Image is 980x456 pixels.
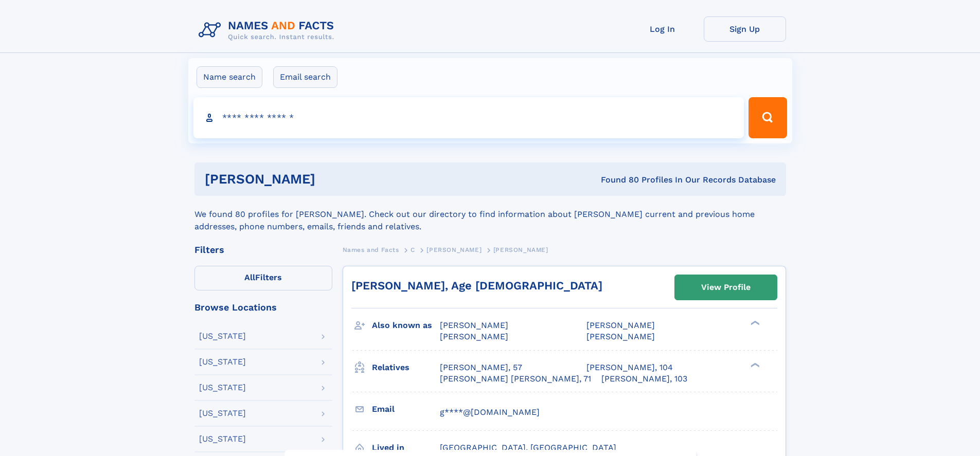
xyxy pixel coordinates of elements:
[194,16,343,44] img: Logo Names and Facts
[748,320,760,326] div: ❯
[372,359,440,376] h3: Relatives
[197,66,262,88] label: Name search
[749,97,787,138] button: Search Button
[411,246,415,253] span: C
[440,362,522,373] a: [PERSON_NAME], 57
[440,320,508,330] span: [PERSON_NAME]
[194,196,786,233] div: We found 80 profiles for [PERSON_NAME]. Check out our directory to find information about [PERSON...
[586,320,655,330] span: [PERSON_NAME]
[273,66,337,88] label: Email search
[199,409,246,417] div: [US_STATE]
[411,243,415,256] a: C
[675,275,777,300] a: View Profile
[586,332,655,341] span: [PERSON_NAME]
[440,332,508,341] span: [PERSON_NAME]
[458,174,776,186] div: Found 80 Profiles In Our Records Database
[440,443,616,452] span: [GEOGRAPHIC_DATA], [GEOGRAPHIC_DATA]
[343,243,399,256] a: Names and Facts
[601,373,687,385] a: [PERSON_NAME], 103
[193,97,744,138] input: search input
[426,246,482,253] span: [PERSON_NAME]
[372,400,440,418] h3: Email
[244,272,255,282] span: All
[199,384,246,392] div: [US_STATE]
[701,276,751,299] div: View Profile
[372,317,440,334] h3: Also known as
[704,16,786,42] a: Sign Up
[199,435,246,443] div: [US_STATE]
[426,243,482,256] a: [PERSON_NAME]
[351,279,602,292] a: [PERSON_NAME], Age [DEMOGRAPHIC_DATA]
[586,362,673,373] a: [PERSON_NAME], 104
[194,303,332,312] div: Browse Locations
[621,16,704,42] a: Log In
[440,373,591,385] a: [PERSON_NAME] [PERSON_NAME], 71
[194,266,332,290] label: Filters
[199,332,246,340] div: [US_STATE]
[748,361,760,368] div: ❯
[493,246,548,253] span: [PERSON_NAME]
[199,358,246,366] div: [US_STATE]
[205,173,458,186] h1: [PERSON_NAME]
[194,245,332,254] div: Filters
